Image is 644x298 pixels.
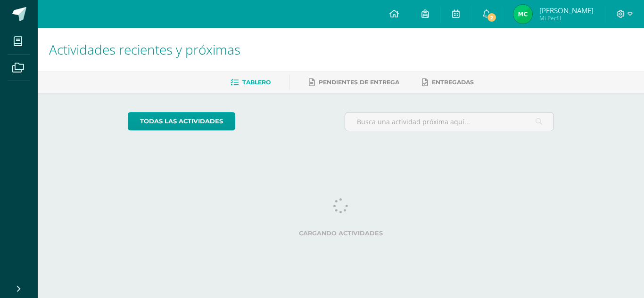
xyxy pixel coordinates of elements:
span: Tablero [242,79,271,86]
span: Entregadas [432,79,474,86]
span: 2 [487,12,497,23]
span: Mi Perfil [539,14,594,22]
a: todas las Actividades [128,112,235,130]
span: Pendientes de entrega [319,79,399,86]
img: cb5346a56ce868fe0ce250f639af713d.png [513,5,532,24]
input: Busca una actividad próxima aquí... [345,113,554,131]
label: Cargando actividades [128,230,554,237]
a: Entregadas [422,75,474,90]
span: Actividades recientes y próximas [49,40,240,58]
span: [PERSON_NAME] [539,6,594,15]
a: Pendientes de entrega [309,75,399,90]
a: Tablero [231,75,271,90]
